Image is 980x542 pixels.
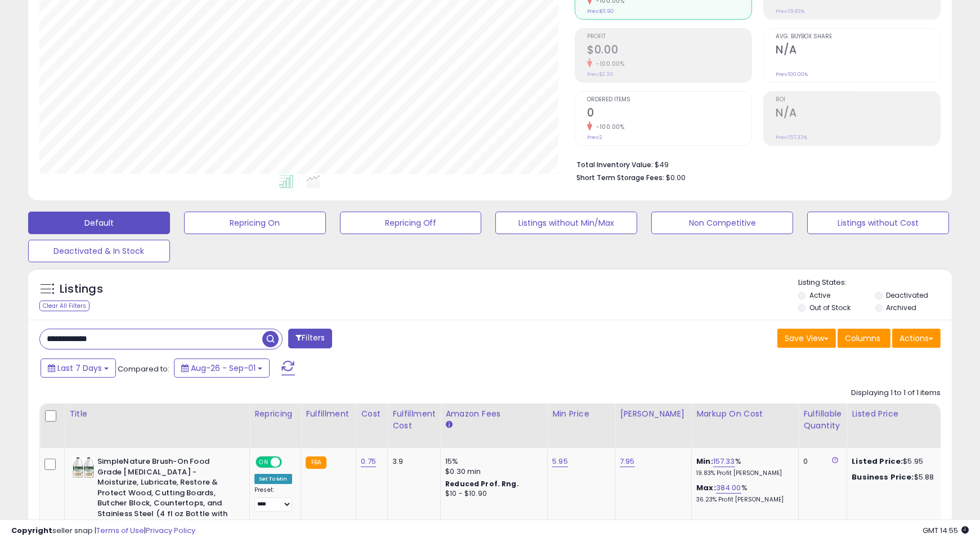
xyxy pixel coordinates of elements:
span: $0.00 [666,172,686,183]
div: $5.88 [852,472,945,482]
div: Clear All Filters [39,301,90,311]
button: Last 7 Days [41,359,116,378]
small: Prev: 100.00% [776,71,808,78]
label: Out of Stock [809,303,851,312]
div: Fulfillment Cost [392,408,436,432]
b: Min: [696,456,713,467]
li: $49 [576,157,932,171]
div: $5.95 [852,456,945,467]
h2: $0.00 [587,43,751,59]
h2: N/A [776,106,940,122]
span: Columns [845,333,880,344]
b: Business Price: [852,472,914,482]
span: Ordered Items [587,97,751,103]
b: Reduced Prof. Rng. [445,479,519,489]
div: $0.30 min [445,467,539,477]
a: 157.33 [713,456,735,467]
div: $10 - $10.90 [445,489,539,499]
a: 5.95 [552,456,568,467]
button: Save View [777,329,836,348]
div: Min Price [552,408,610,420]
small: Amazon Fees. [445,420,452,430]
span: 2025-09-9 14:55 GMT [923,525,969,536]
small: Prev: $11.90 [587,8,614,15]
button: Filters [288,329,332,348]
p: 19.83% Profit [PERSON_NAME] [696,469,790,477]
div: % [696,456,790,477]
div: seller snap | | [11,526,195,536]
b: Max: [696,482,716,493]
h5: Listings [60,281,103,297]
span: Avg. Buybox Share [776,34,940,40]
div: Fulfillable Quantity [803,408,842,432]
small: Prev: 19.83% [776,8,804,15]
div: Markup on Cost [696,408,794,420]
button: Default [28,212,170,234]
b: SimpleNature Brush-On Food Grade [MEDICAL_DATA] - Moisturize, Lubricate, Restore & Protect Wood, ... [97,456,234,532]
div: Displaying 1 to 1 of 1 items [851,388,941,398]
b: Short Term Storage Fees: [576,173,664,182]
small: -100.00% [592,60,624,68]
th: The percentage added to the cost of goods (COGS) that forms the calculator for Min & Max prices. [692,404,799,448]
img: 41MKThNbb4L._SL40_.jpg [72,456,95,479]
div: % [696,483,790,504]
h2: 0 [587,106,751,122]
button: Repricing On [184,212,326,234]
button: Deactivated & In Stock [28,240,170,262]
label: Deactivated [887,290,929,300]
small: -100.00% [592,123,624,131]
small: FBA [306,456,326,469]
span: Profit [587,34,751,40]
strong: Copyright [11,525,52,536]
div: 0 [803,456,838,467]
div: [PERSON_NAME] [620,408,687,420]
span: OFF [280,458,298,467]
small: Prev: 157.33% [776,134,807,141]
span: ROI [776,97,940,103]
small: Prev: 2 [587,134,602,141]
div: 15% [445,456,539,467]
button: Listings without Cost [807,212,949,234]
p: 36.23% Profit [PERSON_NAME] [696,496,790,504]
div: Preset: [254,486,292,512]
button: Columns [838,329,890,348]
span: Compared to: [118,364,169,374]
span: Aug-26 - Sep-01 [191,362,256,374]
div: Fulfillment [306,408,351,420]
a: Privacy Policy [146,525,195,536]
div: Amazon Fees [445,408,543,420]
a: 7.95 [620,456,635,467]
button: Actions [892,329,941,348]
a: 384.00 [716,482,741,494]
a: 0.75 [361,456,376,467]
b: Listed Price: [852,456,903,467]
div: Title [69,408,245,420]
div: Cost [361,408,383,420]
button: Non Competitive [651,212,793,234]
p: Listing States: [798,277,952,288]
small: Prev: $2.36 [587,71,613,78]
div: 3.9 [392,456,432,467]
div: Set To Min [254,474,292,484]
div: Listed Price [852,408,949,420]
h2: N/A [776,43,940,59]
label: Active [809,290,830,300]
label: Archived [887,303,917,312]
span: ON [257,458,271,467]
b: Total Inventory Value: [576,160,653,169]
a: Terms of Use [96,525,144,536]
button: Aug-26 - Sep-01 [174,359,270,378]
button: Repricing Off [340,212,482,234]
button: Listings without Min/Max [495,212,637,234]
div: Repricing [254,408,296,420]
span: Last 7 Days [57,362,102,374]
